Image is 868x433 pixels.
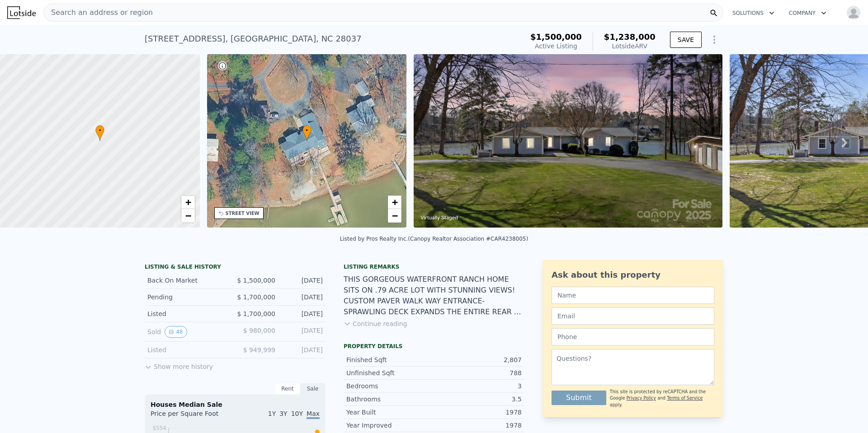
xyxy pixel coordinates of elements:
[392,196,398,208] span: +
[283,345,323,354] div: [DATE]
[283,326,323,338] div: [DATE]
[44,7,153,18] span: Search an address or region
[346,368,434,377] div: Unfinished Sqft
[147,326,228,338] div: Sold
[344,274,524,317] div: THIS GORGEOUS WATERFRONT RANCH HOME SITS ON .79 ACRE LOT WITH STUNNING VIEWS! CUSTOM PAVER WALK W...
[95,125,104,141] div: •
[307,410,320,419] span: Max
[283,309,323,318] div: [DATE]
[388,209,401,223] a: Zoom out
[291,410,303,417] span: 10Y
[434,355,522,364] div: 2,807
[434,421,522,430] div: 1978
[226,210,259,217] div: STREET VIEW
[434,382,522,391] div: 3
[185,210,191,221] span: −
[552,307,714,325] input: Email
[7,6,36,19] img: Lotside
[434,408,522,417] div: 1978
[725,5,782,21] button: Solutions
[340,236,528,242] div: Listed by Pros Realty Inc. (Canopy Realtor Association #CAR4238005)
[237,293,275,301] span: $ 1,700,000
[181,196,195,209] a: Zoom in
[392,210,398,221] span: −
[243,327,275,334] span: $ 980,000
[535,42,577,50] span: Active Listing
[434,395,522,404] div: 3.5
[145,263,325,272] div: LISTING & SALE HISTORY
[283,293,323,302] div: [DATE]
[151,400,320,409] div: Houses Median Sale
[147,309,228,318] div: Listed
[147,293,228,302] div: Pending
[610,389,714,408] div: This site is protected by reCAPTCHA and the Google and apply.
[237,277,275,284] span: $ 1,500,000
[145,33,362,45] div: [STREET_ADDRESS] , [GEOGRAPHIC_DATA] , NC 28037
[302,125,311,141] div: •
[275,383,300,395] div: Rent
[782,5,834,21] button: Company
[181,209,195,223] a: Zoom out
[670,32,702,48] button: SAVE
[185,196,191,208] span: +
[165,326,187,338] button: View historical data
[414,54,722,228] img: Sale: 141845373 Parcel: 87240624
[346,395,434,404] div: Bathrooms
[344,263,524,270] div: Listing remarks
[346,421,434,430] div: Year Improved
[604,42,656,51] div: Lotside ARV
[344,319,407,328] button: Continue reading
[530,32,582,42] span: $1,500,000
[147,276,228,285] div: Back On Market
[346,355,434,364] div: Finished Sqft
[552,269,714,281] div: Ask about this property
[302,126,311,135] span: •
[300,383,325,395] div: Sale
[268,410,276,417] span: 1Y
[283,276,323,285] div: [DATE]
[237,310,275,317] span: $ 1,700,000
[243,346,275,354] span: $ 949,999
[388,196,401,209] a: Zoom in
[279,410,287,417] span: 3Y
[627,396,656,400] a: Privacy Policy
[145,359,213,371] button: Show more history
[346,382,434,391] div: Bedrooms
[667,396,703,400] a: Terms of Service
[434,368,522,377] div: 788
[604,32,656,42] span: $1,238,000
[552,391,606,405] button: Submit
[552,328,714,345] input: Phone
[344,343,524,350] div: Property details
[152,425,166,431] tspan: $554
[705,31,723,49] button: Show Options
[151,409,235,424] div: Price per Square Foot
[147,345,228,354] div: Listed
[846,5,861,20] img: avatar
[346,408,434,417] div: Year Built
[95,126,104,135] span: •
[552,287,714,304] input: Name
